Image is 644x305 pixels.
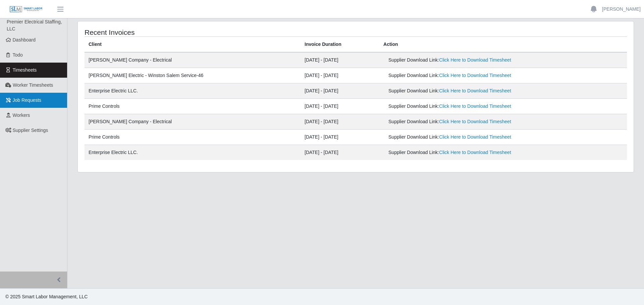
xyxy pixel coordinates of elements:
td: [DATE] - [DATE] [301,68,379,83]
div: Supplier Download Link: [388,103,538,110]
div: Supplier Download Link: [388,87,538,94]
td: [PERSON_NAME] Company - Electrical [85,114,301,130]
td: [DATE] - [DATE] [301,114,379,130]
span: Workers [13,112,30,118]
span: Worker Timesheets [13,82,53,88]
td: Enterprise Electric LLC. [85,145,301,160]
td: Prime Controls [85,130,301,145]
h4: Recent Invoices [85,28,305,36]
a: Click Here to Download Timesheet [439,57,511,63]
a: Click Here to Download Timesheet [439,119,511,124]
a: Click Here to Download Timesheet [439,134,511,140]
span: Premier Electrical Staffing, LLC [7,19,62,31]
span: © 2025 Smart Labor Management, LLC [5,294,88,299]
td: [DATE] - [DATE] [301,99,379,114]
div: Supplier Download Link: [388,72,538,79]
span: Dashboard [13,37,36,43]
span: Job Requests [13,97,42,103]
td: Enterprise Electric LLC. [85,83,301,99]
span: Timesheets [13,67,37,73]
td: [DATE] - [DATE] [301,52,379,68]
td: [DATE] - [DATE] [301,145,379,160]
span: Supplier Settings [13,128,48,133]
div: Supplier Download Link: [388,149,538,156]
a: Click Here to Download Timesheet [439,103,511,109]
div: Supplier Download Link: [388,57,538,64]
div: Supplier Download Link: [388,134,538,141]
a: Click Here to Download Timesheet [439,73,511,78]
div: Supplier Download Link: [388,118,538,125]
td: [PERSON_NAME] Company - Electrical [85,52,301,68]
td: [DATE] - [DATE] [301,83,379,99]
a: Click Here to Download Timesheet [439,150,511,155]
th: Action [379,37,627,53]
td: Prime Controls [85,99,301,114]
img: SLM Logo [9,6,43,13]
td: [PERSON_NAME] Electric - Winston Salem Service-46 [85,68,301,83]
td: [DATE] - [DATE] [301,130,379,145]
th: Invoice Duration [301,37,379,53]
th: Client [85,37,301,53]
a: Click Here to Download Timesheet [439,88,511,93]
span: Todo [13,52,23,58]
a: [PERSON_NAME] [602,6,641,13]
